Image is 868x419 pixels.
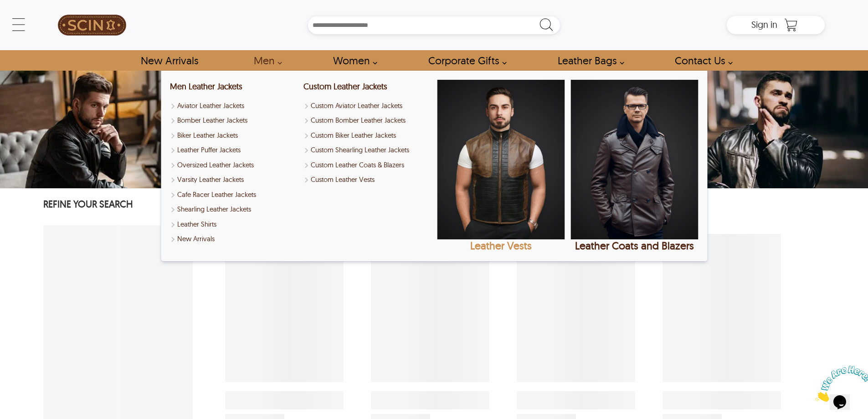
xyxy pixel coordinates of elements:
[437,80,565,252] a: Leather Vests
[547,50,629,71] a: Shop Leather Bags
[437,239,565,252] div: Leather Vests
[437,80,565,239] img: Leather Vests
[303,175,431,185] a: Shop Custom Leather Vests
[570,80,698,252] a: Leather Coats and Blazers
[303,115,431,126] a: Shop Custom Bomber Leather Jackets
[812,362,868,405] iframe: chat widget
[170,219,298,230] a: Shop Leather Shirts
[43,197,193,212] p: REFINE YOUR SEARCH
[303,81,387,92] a: Custom Leather Jackets
[170,115,298,126] a: Shop Men Bomber Leather Jackets
[782,18,800,32] a: Shopping Cart
[170,190,298,200] a: Shop Men Cafe Racer Leather Jackets
[170,130,298,141] a: Shop Men Biker Leather Jackets
[170,234,298,244] a: Shop New Arrivals
[170,101,298,111] a: Shop Men Aviator Leather Jackets
[418,50,512,71] a: Shop Leather Corporate Gifts
[130,50,208,71] a: Shop New Arrivals
[170,145,298,155] a: Shop Leather Puffer Jackets
[243,50,287,71] a: shop men's leather jackets
[58,5,126,46] img: SCIN
[570,239,698,252] div: Leather Coats and Blazers
[323,50,382,71] a: Shop Women Leather Jackets
[751,19,777,30] span: Sign in
[303,145,431,155] a: Shop Custom Shearling Leather Jackets
[170,175,298,185] a: Shop Varsity Leather Jackets
[170,204,298,215] a: Shop Men Shearling Leather Jackets
[43,5,141,46] a: SCIN
[751,22,777,29] a: Sign in
[664,50,738,71] a: contact-us
[4,4,60,40] img: Chat attention grabber
[170,81,242,92] a: Shop Men Leather Jackets
[170,160,298,171] a: Shop Oversized Leather Jackets
[303,101,431,111] a: Custom Aviator Leather Jackets
[303,160,431,171] a: Shop Custom Leather Coats & Blazers
[303,130,431,141] a: Shop Custom Biker Leather Jackets
[570,80,698,239] img: Leather Coats and Blazers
